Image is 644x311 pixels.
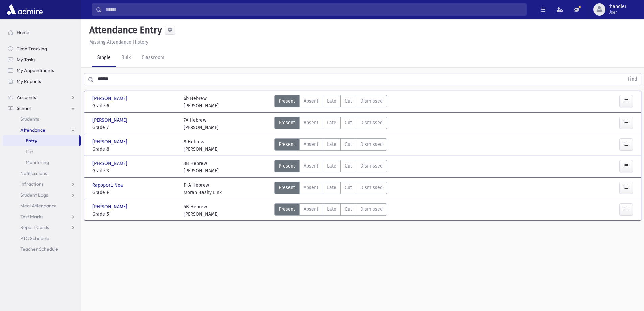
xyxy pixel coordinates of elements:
a: Notifications [3,168,81,179]
span: Cut [345,184,352,191]
span: rhandler [608,4,626,9]
a: Attendance [3,125,81,135]
span: Present [279,184,295,191]
h5: Attendance Entry [87,24,162,36]
span: Late [327,162,336,170]
span: Monitoring [26,159,49,165]
span: Grade 7 [92,124,177,131]
div: AttTypes [274,138,387,153]
span: Present [279,141,295,148]
span: Absent [304,141,318,148]
span: Cut [345,141,352,148]
a: Single [92,48,116,67]
span: Cut [345,162,352,170]
span: Absent [304,119,318,126]
span: My Appointments [17,67,54,73]
a: My Appointments [3,65,81,76]
span: Student Logs [20,192,48,198]
span: School [17,105,31,111]
span: List [26,149,33,155]
a: Students [3,114,81,125]
a: Entry [3,135,79,146]
span: Accounts [17,94,36,101]
a: Accounts [3,92,81,103]
span: Dismissed [360,162,383,170]
span: PTC Schedule [20,235,49,241]
a: Report Cards [3,222,81,233]
div: AttTypes [274,95,387,109]
span: My Reports [17,78,41,84]
a: Monitoring [3,157,81,168]
span: Present [279,162,295,170]
span: Grade P [92,189,177,196]
a: Classroom [136,48,170,67]
div: AttTypes [274,203,387,218]
a: Meal Attendance [3,200,81,211]
div: P-A Hebrew Morah Bashy Link [184,182,222,196]
span: Dismissed [360,206,383,213]
span: Infractions [20,181,44,187]
a: Time Tracking [3,43,81,54]
div: 5B Hebrew [PERSON_NAME] [184,203,219,218]
div: 8 Hebrew [PERSON_NAME] [184,138,219,153]
a: Bulk [116,48,136,67]
span: My Tasks [17,57,35,63]
span: Grade 8 [92,146,177,153]
a: Infractions [3,179,81,190]
a: Home [3,27,81,38]
span: Test Marks [20,214,43,220]
span: Late [327,184,336,191]
a: Test Marks [3,211,81,222]
input: Search [102,3,526,16]
span: Rapoport, Noa [92,182,124,189]
span: [PERSON_NAME] [92,95,129,102]
span: Late [327,97,336,105]
span: Grade 5 [92,210,177,218]
span: Cut [345,119,352,126]
a: School [3,103,81,114]
span: Cut [345,206,352,213]
span: Attendance [20,127,45,133]
span: Notifications [20,170,47,176]
span: Absent [304,162,318,170]
span: [PERSON_NAME] [92,138,129,146]
a: List [3,146,81,157]
span: Meal Attendance [20,203,57,209]
span: Grade 6 [92,102,177,109]
span: Students [20,116,39,122]
a: Missing Attendance History [87,39,148,45]
span: [PERSON_NAME] [92,160,129,167]
span: Entry [26,138,37,144]
span: Cut [345,97,352,105]
div: 3B Hebrew [PERSON_NAME] [184,160,219,174]
span: Dismissed [360,119,383,126]
span: Absent [304,184,318,191]
span: Present [279,97,295,105]
span: Absent [304,97,318,105]
span: Absent [304,206,318,213]
button: Find [624,73,641,85]
a: PTC Schedule [3,233,81,244]
span: Present [279,119,295,126]
span: Grade 3 [92,167,177,174]
a: My Reports [3,76,81,87]
a: Teacher Schedule [3,244,81,254]
span: Report Cards [20,224,49,230]
span: User [608,9,626,15]
span: [PERSON_NAME] [92,117,129,124]
a: My Tasks [3,54,81,65]
span: Dismissed [360,184,383,191]
span: Late [327,119,336,126]
span: Home [17,29,29,36]
div: AttTypes [274,160,387,174]
div: 6b Hebrew [PERSON_NAME] [184,95,219,109]
a: Student Logs [3,190,81,200]
span: Dismissed [360,97,383,105]
div: AttTypes [274,182,387,196]
span: Dismissed [360,141,383,148]
span: [PERSON_NAME] [92,203,129,210]
div: AttTypes [274,117,387,131]
img: AdmirePro [5,3,44,16]
span: Time Tracking [17,46,47,52]
span: Late [327,141,336,148]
